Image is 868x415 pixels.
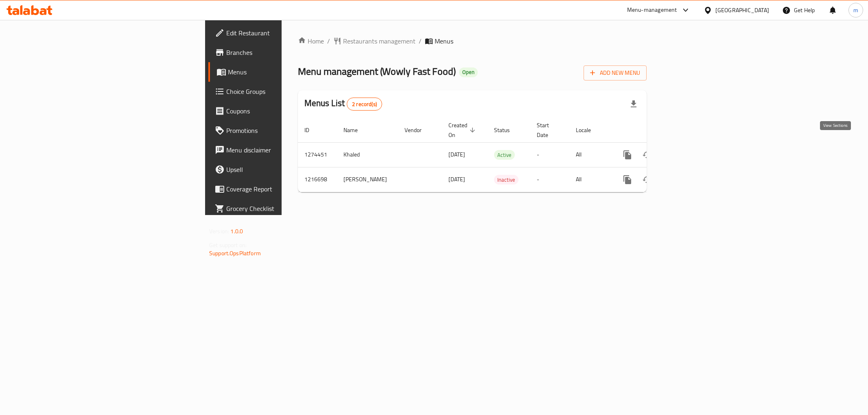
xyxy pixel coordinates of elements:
span: m [853,6,858,15]
span: Menus [435,36,453,46]
span: Active [494,150,515,160]
span: [DATE] [448,149,465,160]
button: Change Status [637,145,657,165]
div: Menu-management [627,5,677,15]
span: Branches [226,48,343,57]
span: Menus [228,67,343,77]
span: Grocery Checklist [226,204,343,213]
span: Coupons [226,106,343,116]
td: - [530,167,569,192]
span: Open [459,69,478,76]
span: Add New Menu [590,68,640,78]
td: All [569,142,611,167]
button: Add New Menu [584,65,647,80]
a: Promotions [208,121,350,140]
a: Branches [208,43,350,62]
a: Edit Restaurant [208,23,350,43]
div: Active [494,150,515,160]
span: 1.0.0 [230,226,243,237]
span: Name [343,125,368,135]
h2: Menus List [304,97,382,111]
button: Change Status [637,170,657,189]
a: Restaurants management [333,36,415,46]
a: Upsell [208,160,350,179]
a: Support.OpsPlatform [209,248,261,259]
td: Khaled [337,142,398,167]
div: Inactive [494,175,518,185]
a: Coupons [208,101,350,121]
span: Coverage Report [226,184,343,194]
span: Created On [448,120,478,140]
span: ID [304,125,320,135]
td: [PERSON_NAME] [337,167,398,192]
span: Restaurants management [343,36,415,46]
span: Promotions [226,126,343,135]
span: Vendor [404,125,432,135]
span: Get support on: [209,240,247,250]
span: Version: [209,226,229,237]
a: Coverage Report [208,179,350,199]
span: Inactive [494,175,518,185]
li: / [419,36,422,46]
span: [DATE] [448,174,465,185]
th: Actions [611,118,702,143]
td: - [530,142,569,167]
span: Edit Restaurant [226,28,343,38]
a: Menu disclaimer [208,140,350,160]
button: more [618,145,637,165]
nav: breadcrumb [298,36,647,46]
span: 2 record(s) [347,100,382,108]
div: [GEOGRAPHIC_DATA] [715,6,769,15]
a: Grocery Checklist [208,199,350,218]
span: Menu disclaimer [226,145,343,155]
table: enhanced table [298,118,702,192]
div: Total records count [347,98,382,111]
div: Export file [624,94,643,114]
span: Menu management ( Wowly Fast Food ) [298,62,456,80]
a: Menus [208,62,350,82]
a: Choice Groups [208,82,350,101]
td: All [569,167,611,192]
span: Start Date [537,120,560,140]
span: Locale [576,125,601,135]
span: Choice Groups [226,87,343,96]
div: Open [459,67,478,77]
span: Status [494,125,520,135]
button: more [618,170,637,189]
span: Upsell [226,165,343,174]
